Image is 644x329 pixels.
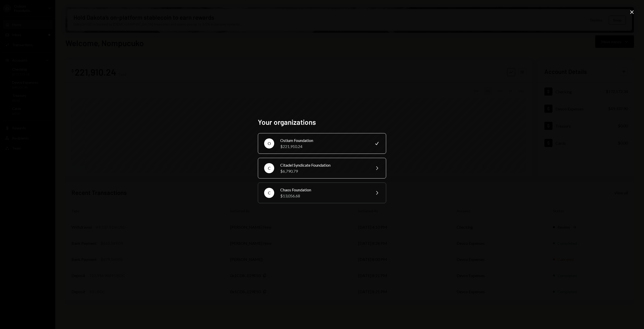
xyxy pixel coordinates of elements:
div: $221,910.24 [280,143,368,149]
div: O [264,138,274,148]
div: $6,790.79 [280,168,368,174]
div: C [264,163,274,173]
div: $13,056.68 [280,193,368,199]
div: Chaos Foundation [280,187,368,193]
div: Ostium Foundation [280,137,368,143]
button: CChaos Foundation$13,056.68 [258,183,386,203]
button: OOstium Foundation$221,910.24 [258,133,386,154]
h2: Your organizations [258,117,386,127]
div: C [264,188,274,198]
button: CCitadel Syndicate Foundation$6,790.79 [258,158,386,178]
div: Citadel Syndicate Foundation [280,162,368,168]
